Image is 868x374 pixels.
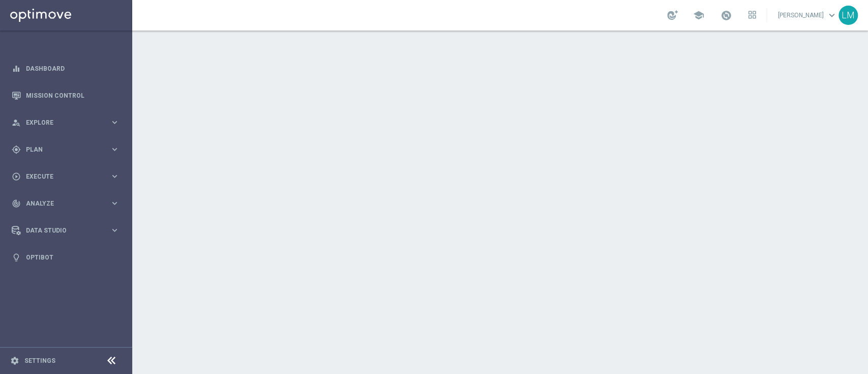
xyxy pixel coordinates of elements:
i: keyboard_arrow_right [110,225,119,235]
i: lightbulb [12,253,21,262]
span: Analyze [26,200,110,207]
a: [PERSON_NAME]keyboard_arrow_down [777,8,839,23]
a: Mission Control [26,82,119,109]
span: school [693,10,704,21]
span: Explore [26,120,110,126]
i: keyboard_arrow_right [110,118,119,127]
a: Settings [24,358,55,364]
div: Data Studio [12,226,110,235]
i: equalizer [12,64,21,73]
a: Dashboard [26,55,119,82]
i: settings [10,356,19,365]
span: Plan [26,147,110,153]
div: Analyze [12,199,110,208]
i: gps_fixed [12,145,21,154]
div: Mission Control [12,82,119,109]
div: Optibot [12,244,119,271]
div: Plan [12,145,110,154]
button: play_circle_outline Execute keyboard_arrow_right [11,172,120,181]
div: Dashboard [12,55,119,82]
span: Data Studio [26,227,110,234]
button: lightbulb Optibot [11,253,120,262]
i: keyboard_arrow_right [110,198,119,208]
i: person_search [12,118,21,127]
span: keyboard_arrow_down [826,10,837,21]
button: person_search Explore keyboard_arrow_right [11,119,120,127]
div: Execute [12,172,110,181]
i: track_changes [12,199,21,208]
button: Mission Control [11,92,120,100]
i: keyboard_arrow_right [110,145,119,154]
button: Data Studio keyboard_arrow_right [11,226,120,235]
button: track_changes Analyze keyboard_arrow_right [11,199,120,208]
span: Execute [26,174,110,180]
a: Optibot [26,244,119,271]
div: LM [839,6,858,25]
button: equalizer Dashboard [11,65,120,73]
i: play_circle_outline [12,172,21,181]
div: Explore [12,118,110,127]
i: keyboard_arrow_right [110,171,119,181]
button: gps_fixed Plan keyboard_arrow_right [11,146,120,154]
